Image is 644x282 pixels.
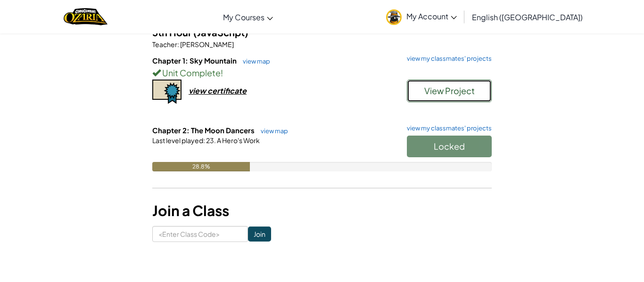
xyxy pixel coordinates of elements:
[238,57,270,65] a: view map
[386,9,402,25] img: avatar
[152,80,182,104] img: certificate-icon.png
[152,56,238,65] span: Chapter 1: Sky Mountain
[472,12,583,22] span: English ([GEOGRAPHIC_DATA])
[221,67,223,78] span: !
[179,40,234,48] span: [PERSON_NAME]
[152,40,177,48] span: Teacher
[152,226,248,242] input: <Enter Class Code>
[223,12,264,22] span: My Courses
[406,11,457,21] span: My Account
[161,67,221,78] span: Unit Complete
[177,40,179,48] span: :
[424,85,475,96] span: View Project
[64,7,107,26] img: Home
[203,136,205,145] span: :
[402,125,492,131] a: view my classmates' projects
[407,80,492,102] button: View Project
[152,126,256,135] span: Chapter 2: The Moon Dancers
[216,136,260,145] span: A Hero's Work
[152,86,247,96] a: view certificate
[205,136,216,145] span: 23.
[248,226,271,242] input: Join
[152,200,492,221] h3: Join a Class
[467,4,587,30] a: English ([GEOGRAPHIC_DATA])
[152,136,203,145] span: Last level played
[256,127,288,135] a: view map
[189,86,247,96] div: view certificate
[402,56,492,62] a: view my classmates' projects
[218,4,278,30] a: My Courses
[381,2,462,32] a: My Account
[64,7,107,26] a: Ozaria by CodeCombat logo
[152,162,250,171] div: 28.8%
